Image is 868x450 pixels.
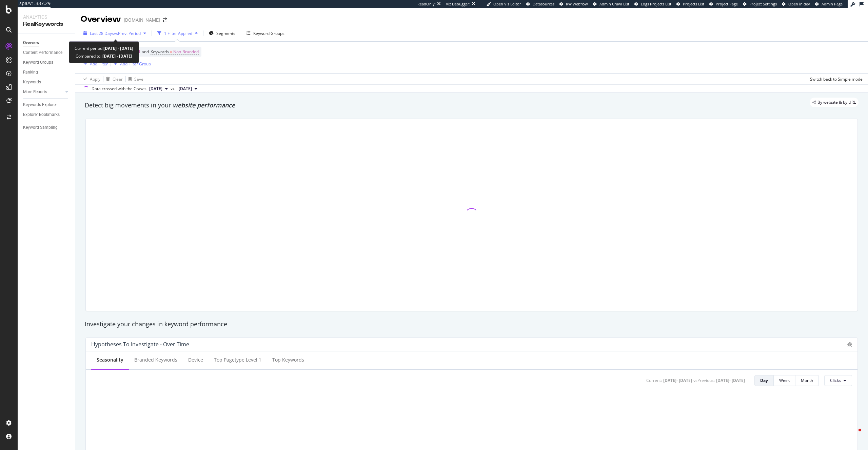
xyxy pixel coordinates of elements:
[559,1,588,7] a: KW Webflow
[23,101,70,108] a: Keywords Explorer
[749,1,777,6] span: Project Settings
[23,111,60,118] div: Explorer Bookmarks
[716,377,745,383] div: [DATE] - [DATE]
[124,17,160,23] div: [DOMAIN_NAME]
[810,76,863,82] div: Switch back to Simple mode
[214,356,261,363] div: Top pagetype Level 1
[779,377,790,383] div: Week
[417,1,436,7] div: ReadOnly:
[487,1,521,7] a: Open Viz Editor
[716,1,738,6] span: Project Page
[91,341,189,348] div: Hypotheses to Investigate - Over Time
[171,85,176,91] span: vs
[111,60,151,68] button: Add Filter Group
[120,61,151,67] div: Add Filter Group
[23,69,38,76] div: Ranking
[188,356,203,363] div: Device
[81,28,149,39] button: Last 28 DaysvsPrev. Period
[23,49,62,56] div: Content Performance
[173,47,199,57] span: Non-Branded
[795,375,819,386] button: Month
[23,124,58,131] div: Keyword Sampling
[81,74,100,84] button: Apply
[23,49,70,56] a: Content Performance
[815,1,843,7] a: Admin Page
[114,30,141,36] span: vs Prev. Period
[97,356,123,363] div: Seasonality
[113,76,123,82] div: Clear
[23,69,70,76] a: Ranking
[163,18,167,22] div: arrow-right-arrow-left
[272,356,304,363] div: Top Keywords
[743,1,777,7] a: Project Settings
[807,74,863,84] button: Switch back to Simple mode
[155,28,200,39] button: 1 Filter Applied
[81,14,121,25] div: Overview
[103,45,133,51] b: [DATE] - [DATE]
[23,124,70,131] a: Keyword Sampling
[23,59,70,66] a: Keyword Groups
[23,14,70,20] div: Analytics
[634,1,671,7] a: Logs Projects List
[824,375,852,386] button: Clicks
[593,1,629,7] a: Admin Crawl List
[23,88,47,96] div: More Reports
[566,1,588,6] span: KW Webflow
[676,1,704,7] a: Projects List
[774,375,795,386] button: Week
[845,427,861,443] iframe: Intercom live chat
[533,1,554,6] span: Datasources
[683,1,704,6] span: Projects List
[149,86,162,92] span: 2025 Sep. 11th
[817,100,856,104] span: By website & by URL
[85,320,859,329] div: Investigate your changes in keyword performance
[176,85,200,93] button: [DATE]
[709,1,738,7] a: Project Page
[126,74,143,84] button: Save
[90,30,114,36] span: Last 28 Days
[206,28,238,39] button: Segments
[599,1,629,6] span: Admin Crawl List
[134,76,143,82] div: Save
[788,1,810,6] span: Open in dev
[244,28,287,39] button: Keyword Groups
[822,1,843,6] span: Admin Page
[23,111,70,118] a: Explorer Bookmarks
[760,377,768,383] div: Day
[170,49,172,55] span: =
[23,39,70,46] a: Overview
[76,52,132,60] div: Compared to:
[23,59,53,66] div: Keyword Groups
[446,1,470,7] div: Viz Debugger:
[830,377,841,383] span: Clicks
[101,53,132,59] b: [DATE] - [DATE]
[847,342,852,347] div: bug
[646,377,662,383] div: Current:
[75,44,133,52] div: Current period:
[90,76,100,82] div: Apply
[92,86,146,92] div: Data crossed with the Crawls
[782,1,810,7] a: Open in dev
[23,79,70,86] a: Keywords
[164,30,192,36] div: 1 Filter Applied
[142,49,149,55] span: and
[146,85,171,93] button: [DATE]
[23,101,57,108] div: Keywords Explorer
[81,60,108,68] button: Add Filter
[253,30,284,36] div: Keyword Groups
[23,79,41,86] div: Keywords
[23,39,39,46] div: Overview
[810,98,859,107] div: legacy label
[663,377,692,383] div: [DATE] - [DATE]
[23,88,63,96] a: More Reports
[23,20,70,28] div: RealKeywords
[179,86,192,92] span: 2025 Aug. 14th
[693,377,715,383] div: vs Previous :
[801,377,813,383] div: Month
[526,1,554,7] a: Datasources
[754,375,774,386] button: Day
[134,356,177,363] div: Branded Keywords
[151,49,169,55] span: Keywords
[216,30,235,36] span: Segments
[90,61,108,67] div: Add Filter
